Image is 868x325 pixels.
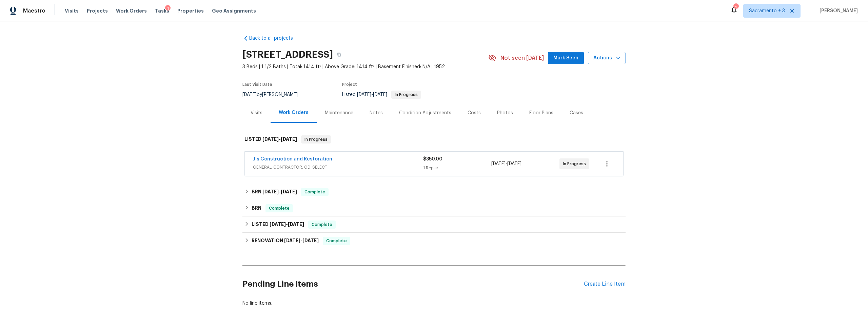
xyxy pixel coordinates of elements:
span: [DATE] [270,222,286,227]
div: 4 [733,4,738,11]
span: Actions [593,54,620,62]
span: Visits [65,7,79,14]
span: [DATE] [373,92,387,97]
button: Copy Address [333,49,345,61]
span: [DATE] [262,137,279,141]
span: [DATE] [281,137,297,141]
span: In Progress [563,160,589,167]
span: [PERSON_NAME] [817,7,858,14]
div: 1 Repair [423,165,491,171]
button: Mark Seen [548,52,584,64]
span: Listed [342,92,421,97]
h6: LISTED [244,135,297,144]
span: - [357,92,387,97]
h6: LISTED [252,221,304,229]
span: Complete [266,205,292,212]
span: 3 Beds | 1 1/2 Baths | Total: 1414 ft² | Above Grade: 1414 ft² | Basement Finished: N/A | 1952 [242,63,488,70]
span: - [491,160,521,167]
h6: RENOVATION [252,237,319,245]
span: GENERAL_CONTRACTOR, OD_SELECT [253,164,423,171]
span: Complete [309,221,335,228]
div: Costs [468,110,481,116]
span: [DATE] [491,161,506,166]
div: Floor Plans [529,110,553,116]
span: - [262,189,297,194]
span: Complete [323,237,350,244]
h6: BRN [252,188,297,196]
div: Photos [497,110,513,116]
span: [DATE] [242,92,257,97]
span: [DATE] [288,222,304,227]
h2: Pending Line Items [242,268,584,300]
span: Mark Seen [553,54,578,62]
div: by [PERSON_NAME] [242,91,306,99]
span: Tasks [155,8,169,13]
a: Back to all projects [242,35,308,42]
div: Condition Adjustments [399,110,451,116]
h6: BRN [252,204,261,212]
span: [DATE] [302,238,319,243]
h2: [STREET_ADDRESS] [242,51,333,58]
div: 1 [165,5,171,12]
span: [DATE] [284,238,300,243]
div: Cases [570,110,583,116]
div: LISTED [DATE]-[DATE]In Progress [242,129,626,150]
div: Create Line Item [584,281,626,287]
span: Properties [177,7,204,14]
div: BRN Complete [242,200,626,216]
div: LISTED [DATE]-[DATE]Complete [242,216,626,233]
span: In Progress [392,93,420,97]
div: BRN [DATE]-[DATE]Complete [242,184,626,200]
span: Work Orders [116,7,147,14]
span: Maestro [23,7,45,14]
span: Last Visit Date [242,82,272,87]
a: J's Construction and Restoration [253,157,332,161]
span: Sacramento + 3 [749,7,785,14]
span: - [270,222,304,227]
span: [DATE] [357,92,371,97]
span: Project [342,82,357,87]
span: Not seen [DATE] [500,55,544,61]
span: Projects [87,7,108,14]
div: Notes [370,110,383,116]
div: No line items. [242,300,626,307]
span: [DATE] [262,189,279,194]
span: Geo Assignments [212,7,256,14]
div: RENOVATION [DATE]-[DATE]Complete [242,233,626,249]
span: - [262,137,297,141]
span: - [284,238,319,243]
span: In Progress [302,136,330,143]
span: [DATE] [281,189,297,194]
div: Visits [251,110,262,116]
button: Actions [588,52,626,64]
span: [DATE] [507,161,521,166]
div: Work Orders [279,109,309,116]
span: $350.00 [423,157,442,161]
div: Maintenance [325,110,353,116]
span: Complete [302,189,328,195]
